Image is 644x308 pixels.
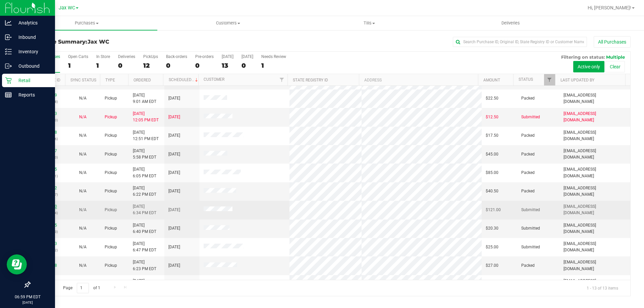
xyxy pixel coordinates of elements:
p: Reports [12,91,52,99]
span: Not Applicable [79,226,87,231]
a: Scheduled [169,77,199,82]
button: N/A [79,151,87,158]
span: Not Applicable [79,207,87,212]
div: Needs Review [261,54,286,59]
a: 11846378 [38,263,57,268]
button: N/A [79,170,87,176]
a: Type [105,78,115,82]
span: [DATE] [168,151,180,158]
span: [DATE] [168,95,180,102]
span: Pickup [105,262,117,269]
span: [DATE] [168,207,180,213]
button: N/A [79,244,87,250]
button: N/A [79,114,87,120]
th: Address [359,74,478,86]
span: [EMAIL_ADDRESS][DOMAIN_NAME] [563,222,626,235]
div: Pre-orders [195,54,214,59]
inline-svg: Analytics [5,19,12,26]
span: Pickup [105,151,117,158]
div: Back-orders [166,54,187,59]
span: Pickup [105,244,117,250]
span: Pickup [105,188,117,194]
a: Status [519,77,533,82]
a: Amount [483,78,500,82]
a: Ordered [133,78,151,82]
span: $45.00 [486,151,498,158]
button: N/A [79,262,87,269]
span: [DATE] 6:47 PM EDT [133,241,156,253]
input: 1 [77,283,89,293]
div: [DATE] [222,54,233,59]
div: 1 [96,62,110,69]
div: Open Carts [68,54,88,59]
button: Active only [573,61,604,72]
div: 0 [241,62,253,69]
div: 1 [261,62,286,69]
span: Pickup [105,170,117,176]
span: Deliveries [492,20,529,26]
span: $12.50 [486,114,498,120]
button: Clear [605,61,625,72]
span: Tills [299,20,439,26]
button: All Purchases [594,36,631,48]
a: 11841609 [38,93,57,98]
inline-svg: Inbound [5,34,12,41]
span: [EMAIL_ADDRESS][DOMAIN_NAME] [563,203,626,216]
span: [DATE] [168,132,180,139]
span: $40.50 [486,188,498,194]
span: [EMAIL_ADDRESS][DOMAIN_NAME] [563,166,626,179]
span: Multiple [606,54,625,60]
span: [EMAIL_ADDRESS][DOMAIN_NAME] [563,148,626,161]
span: Purchases [16,20,157,26]
span: [DATE] 6:40 PM EDT [133,222,156,235]
div: 0 [195,62,214,69]
span: [DATE] 9:01 AM EDT [133,92,156,105]
div: Deliveries [118,54,135,59]
a: 11843363 [38,111,57,116]
h3: Purchase Summary: [30,39,230,45]
p: Inventory [12,48,52,56]
span: Packed [521,132,535,139]
span: Not Applicable [79,115,87,119]
a: 11843758 [38,130,57,135]
span: Packed [521,188,535,194]
span: $121.00 [486,207,501,213]
span: [EMAIL_ADDRESS][DOMAIN_NAME] [563,185,626,198]
div: 1 [68,62,88,69]
span: Submitted [521,244,540,250]
span: Not Applicable [79,152,87,157]
button: N/A [79,188,87,194]
span: $20.30 [486,225,498,232]
span: [EMAIL_ADDRESS][DOMAIN_NAME] [563,111,626,123]
span: Jax WC [59,5,75,11]
span: Not Applicable [79,263,87,268]
span: [EMAIL_ADDRESS][DOMAIN_NAME] [563,129,626,142]
input: Search Purchase ID, Original ID, State Registry ID or Customer Name... [453,37,587,47]
div: [DATE] [241,54,253,59]
inline-svg: Reports [5,91,12,98]
span: Submitted [521,207,540,213]
span: $17.50 [486,132,498,139]
span: Packed [521,151,535,158]
span: Page of 1 [57,283,106,293]
button: N/A [79,225,87,232]
a: Purchases [16,16,157,30]
span: $25.00 [486,244,498,250]
p: Inbound [12,33,52,41]
span: [EMAIL_ADDRESS][DOMAIN_NAME] [563,259,626,272]
span: [DATE] 5:58 PM EDT [133,148,156,161]
p: [DATE] [3,300,52,305]
span: Submitted [521,225,540,232]
span: Not Applicable [79,170,87,175]
button: N/A [79,95,87,102]
span: [EMAIL_ADDRESS][DOMAIN_NAME] [563,278,626,291]
a: 11846207 [38,148,57,153]
a: 11846432 [38,186,57,190]
button: N/A [79,132,87,139]
iframe: Resource center [7,254,27,274]
a: 11846325 [38,167,57,172]
a: 11846620 [38,204,57,209]
span: Not Applicable [79,245,87,249]
span: Packed [521,262,535,269]
div: 0 [166,62,187,69]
